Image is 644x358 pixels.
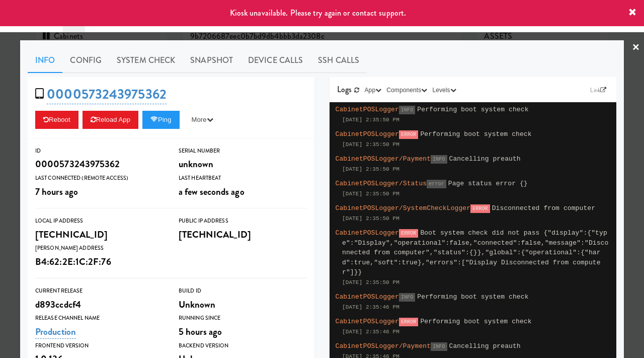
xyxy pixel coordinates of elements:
span: CabinetPOSLogger [336,293,399,301]
div: Local IP Address [35,216,164,226]
span: INFO [399,106,415,114]
div: 0000573243975362 [35,156,164,173]
span: 7 hours ago [35,185,78,198]
a: System Check [109,48,183,73]
span: error [427,180,446,188]
span: Performing boot system check [417,293,528,301]
a: Config [62,48,109,73]
a: Link [588,85,609,95]
span: Logs [337,84,352,95]
div: Frontend Version [35,341,164,351]
span: CabinetPOSLogger/Status [336,180,427,187]
button: Components [384,85,430,95]
div: Last Connected (Remote Access) [35,173,164,183]
div: Serial Number [179,146,307,156]
span: [DATE] 2:35:46 PM [342,329,399,335]
div: Running Since [179,313,307,323]
span: INFO [399,293,415,302]
span: INFO [431,342,447,351]
a: Production [35,325,76,339]
span: [DATE] 2:35:50 PM [342,117,399,123]
button: More [184,111,221,129]
span: Performing boot system check [417,106,528,113]
span: CabinetPOSLogger [336,130,399,138]
a: Info [28,48,62,73]
span: [DATE] 2:35:46 PM [342,304,399,310]
span: Kiosk unavailable. Please try again or contact support. [230,7,407,19]
span: CabinetPOSLogger [336,318,399,325]
a: SSH Calls [310,48,367,73]
button: Reload App [83,111,138,129]
div: Public IP Address [179,216,307,226]
span: ERROR [399,229,419,238]
div: B4:62:2E:1C:2F:76 [35,253,164,270]
span: a few seconds ago [179,185,245,198]
span: [DATE] 2:35:50 PM [342,279,399,285]
button: Reboot [35,111,78,129]
div: d893ccdcf4 [35,296,164,313]
span: 5 hours ago [179,325,222,338]
div: Backend Version [179,341,307,351]
a: 0000573243975362 [47,85,167,104]
span: [DATE] 2:35:50 PM [342,216,399,222]
span: CabinetPOSLogger/Payment [336,155,431,163]
div: [TECHNICAL_ID] [35,226,164,243]
span: CabinetPOSLogger/SystemCheckLogger [336,204,471,212]
span: [DATE] 2:35:50 PM [342,141,399,148]
div: ID [35,146,164,156]
span: CabinetPOSLogger/Payment [336,342,431,350]
span: ERROR [399,130,419,139]
span: Disconnected from computer [492,204,595,212]
button: Ping [142,111,180,129]
button: App [362,85,384,95]
button: Levels [430,85,458,95]
div: Build Id [179,286,307,296]
span: ERROR [399,318,419,326]
span: CabinetPOSLogger [336,106,399,113]
span: CabinetPOSLogger [336,229,399,237]
a: Device Calls [240,48,310,73]
div: Current Release [35,286,164,296]
span: [DATE] 2:35:50 PM [342,166,399,172]
span: Page status error {} [448,180,528,187]
div: Release Channel Name [35,313,164,323]
div: Last Heartbeat [179,173,307,183]
span: [DATE] 2:35:50 PM [342,191,399,197]
div: [TECHNICAL_ID] [179,226,307,243]
span: Performing boot system check [420,130,531,138]
span: Cancelling preauth [449,342,521,350]
div: Unknown [179,296,307,313]
span: Cancelling preauth [449,155,521,163]
a: Snapshot [183,48,240,73]
span: INFO [431,155,447,164]
a: × [632,32,640,63]
span: Boot system check did not pass {"display":{"type":"Display","operational":false,"connected":false... [342,229,608,276]
span: Performing boot system check [420,318,531,325]
div: [PERSON_NAME] Address [35,243,164,253]
div: unknown [179,156,307,173]
span: ERROR [470,204,490,213]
